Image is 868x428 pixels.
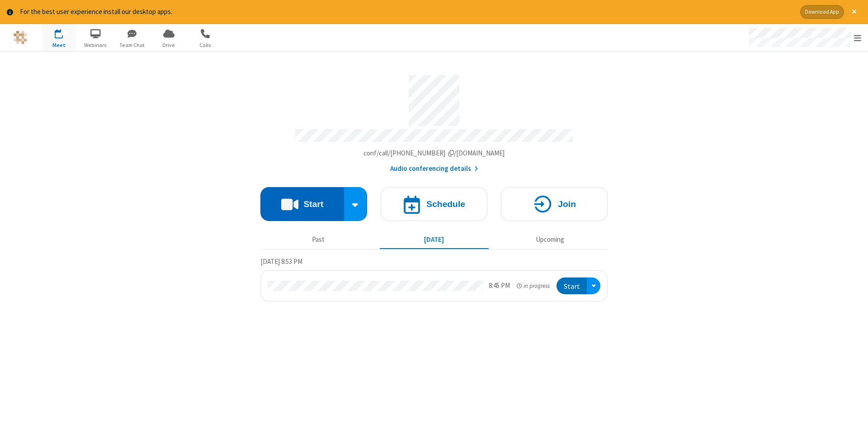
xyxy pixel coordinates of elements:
[42,41,76,49] span: Meet
[61,29,67,36] div: 1
[260,256,608,301] section: Today's Meetings
[363,149,505,157] span: Copy my meeting room link
[587,277,600,294] div: Open menu
[3,24,37,51] button: Logo
[14,31,27,44] img: QA Selenium DO NOT DELETE OR CHANGE
[517,282,550,290] em: in progress
[380,231,489,249] button: [DATE]
[260,68,608,174] section: Account details
[79,41,113,49] span: Webinars
[501,187,608,221] button: Join
[115,41,149,49] span: Team Chat
[847,5,861,19] button: Close alert
[363,148,505,159] button: Copy my meeting room linkCopy my meeting room link
[20,7,793,17] div: For the best user experience install our desktop apps.
[489,281,510,291] div: 8:45 PM
[741,24,868,51] div: Open menu
[381,187,487,221] button: Schedule
[557,277,587,294] button: Start
[344,187,368,221] div: Start conference options
[260,187,344,221] button: Start
[303,200,323,208] h4: Start
[152,41,186,49] span: Drive
[260,257,302,266] span: [DATE] 8:53 PM
[495,231,604,249] button: Upcoming
[390,164,478,174] button: Audio conferencing details
[189,41,222,49] span: Calls
[558,200,576,208] h4: Join
[426,200,465,208] h4: Schedule
[264,231,373,249] button: Past
[800,5,844,19] button: Download App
